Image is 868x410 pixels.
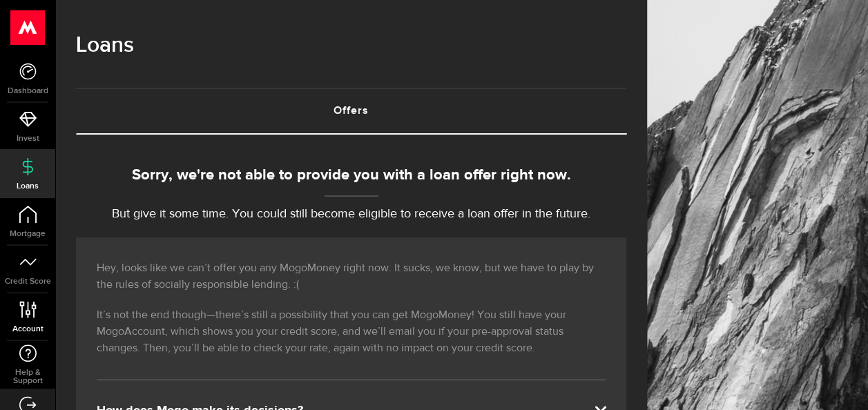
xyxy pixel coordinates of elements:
[97,260,606,293] p: Hey, looks like we can’t offer you any MogoMoney right now. It sucks, we know, but we have to pla...
[76,164,626,187] div: Sorry, we're not able to provide you with a loan offer right now.
[76,89,626,133] a: Offers
[97,307,606,357] p: It’s not the end though—there’s still a possibility that you can get MogoMoney! You still have yo...
[76,205,626,224] p: But give it some time. You could still become eligible to receive a loan offer in the future.
[11,6,52,47] button: Open LiveChat chat widget
[76,28,626,64] h1: Loans
[76,88,626,135] ul: Tabs Navigation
